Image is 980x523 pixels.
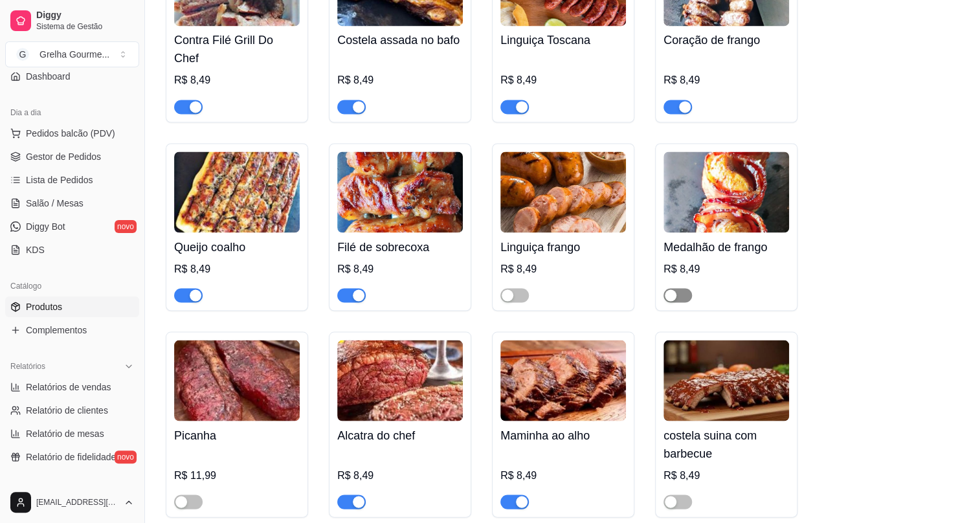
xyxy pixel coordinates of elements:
[26,404,108,417] span: Relatório de clientes
[663,72,789,88] div: R$ 8,49
[39,48,109,61] div: Grelha Gourme ...
[337,31,463,49] h4: Costela assada no bafo
[5,447,139,467] a: Relatório de fidelidadenovo
[5,400,139,421] a: Relatório de clientes
[174,31,300,67] h4: Contra Filé Grill Do Chef
[5,146,139,167] a: Gestor de Pedidos
[5,423,139,444] a: Relatório de mesas
[5,377,139,397] a: Relatórios de vendas
[337,340,463,421] img: product-image
[500,467,626,483] div: R$ 8,49
[5,239,139,260] a: KDS
[663,340,789,421] img: product-image
[5,170,139,190] a: Lista de Pedidos
[26,324,87,337] span: Complementos
[500,151,626,232] img: product-image
[26,150,101,163] span: Gestor de Pedidos
[5,102,139,123] div: Dia a dia
[5,320,139,340] a: Complementos
[26,173,93,186] span: Lista de Pedidos
[663,31,789,49] h4: Coração de frango
[663,426,789,462] h4: costela suina com barbecue
[500,426,626,444] h4: Maminha ao alho
[337,72,463,88] div: R$ 8,49
[5,41,139,67] button: Select a team
[5,296,139,317] a: Produtos
[174,151,300,232] img: product-image
[337,261,463,276] div: R$ 8,49
[337,238,463,256] h4: Filé de sobrecoxa
[500,238,626,256] h4: Linguiça frango
[663,151,789,232] img: product-image
[5,487,139,518] button: [EMAIL_ADDRESS][DOMAIN_NAME]
[337,467,463,483] div: R$ 8,49
[36,10,134,21] span: Diggy
[26,70,71,83] span: Dashboard
[5,5,139,36] a: DiggySistema de Gestão
[174,261,300,276] div: R$ 8,49
[26,220,65,233] span: Diggy Bot
[663,467,789,483] div: R$ 8,49
[500,340,626,421] img: product-image
[5,193,139,214] a: Salão / Mesas
[174,72,300,88] div: R$ 8,49
[26,451,116,463] span: Relatório de fidelidade
[337,151,463,232] img: product-image
[26,243,45,256] span: KDS
[174,340,300,421] img: product-image
[26,127,115,140] span: Pedidos balcão (PDV)
[337,426,463,444] h4: Alcatra do chef
[5,276,139,296] div: Catálogo
[174,467,300,483] div: R$ 11,99
[26,427,104,440] span: Relatório de mesas
[5,216,139,237] a: Diggy Botnovo
[174,426,300,444] h4: Picanha
[36,497,118,507] span: [EMAIL_ADDRESS][DOMAIN_NAME]
[26,300,62,313] span: Produtos
[16,48,29,61] span: G
[36,21,134,32] span: Sistema de Gestão
[500,261,626,276] div: R$ 8,49
[26,197,84,210] span: Salão / Mesas
[10,361,45,372] span: Relatórios
[5,66,139,87] a: Dashboard
[500,31,626,49] h4: Linguiça Toscana
[5,123,139,144] button: Pedidos balcão (PDV)
[663,238,789,256] h4: Medalhão de frango
[500,72,626,88] div: R$ 8,49
[26,381,111,394] span: Relatórios de vendas
[663,261,789,276] div: R$ 8,49
[174,238,300,256] h4: Queijo coalho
